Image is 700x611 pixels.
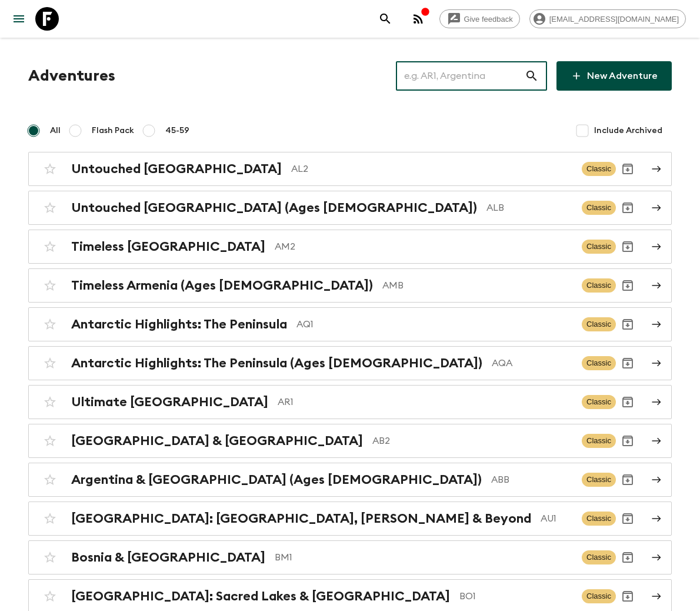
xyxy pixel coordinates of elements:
span: Classic [582,395,616,409]
h2: Timeless [GEOGRAPHIC_DATA] [71,239,265,254]
a: New Adventure [556,61,672,91]
h2: Untouched [GEOGRAPHIC_DATA] [71,161,282,177]
button: Archive [616,274,639,297]
h1: Adventures [28,64,115,88]
button: Archive [616,313,639,336]
span: 45-59 [165,125,189,137]
a: Argentina & [GEOGRAPHIC_DATA] (Ages [DEMOGRAPHIC_DATA])ABBClassicArchive [28,463,672,497]
span: Classic [582,434,616,448]
span: Classic [582,512,616,526]
a: Bosnia & [GEOGRAPHIC_DATA]BM1ClassicArchive [28,540,672,575]
span: Classic [582,473,616,487]
h2: Antarctic Highlights: The Peninsula [71,317,287,332]
h2: Ultimate [GEOGRAPHIC_DATA] [71,394,268,410]
p: AU1 [541,512,572,526]
button: Archive [616,390,639,414]
h2: Timeless Armenia (Ages [DEMOGRAPHIC_DATA]) [71,278,373,293]
span: Classic [582,589,616,603]
a: Timeless [GEOGRAPHIC_DATA]AM2ClassicArchive [28,230,672,264]
a: Give feedback [439,9,520,28]
button: Archive [616,157,639,181]
span: Classic [582,356,616,370]
span: Classic [582,162,616,176]
button: Archive [616,235,639,258]
h2: Argentina & [GEOGRAPHIC_DATA] (Ages [DEMOGRAPHIC_DATA]) [71,472,482,487]
span: Classic [582,278,616,293]
a: Untouched [GEOGRAPHIC_DATA] (Ages [DEMOGRAPHIC_DATA])ALBClassicArchive [28,191,672,225]
a: Antarctic Highlights: The Peninsula (Ages [DEMOGRAPHIC_DATA])AQAClassicArchive [28,346,672,380]
p: AQA [492,356,572,370]
p: ALB [486,201,572,215]
button: Archive [616,429,639,453]
a: Timeless Armenia (Ages [DEMOGRAPHIC_DATA])AMBClassicArchive [28,268,672,303]
span: All [50,125,61,137]
div: [EMAIL_ADDRESS][DOMAIN_NAME] [529,9,686,28]
button: Archive [616,468,639,492]
button: Archive [616,351,639,375]
p: AR1 [278,395,572,409]
p: AQ1 [296,317,572,331]
button: Archive [616,196,639,220]
button: Archive [616,546,639,569]
h2: Bosnia & [GEOGRAPHIC_DATA] [71,550,265,565]
span: [EMAIL_ADDRESS][DOMAIN_NAME] [543,15,685,24]
p: AB2 [372,434,572,448]
button: Archive [616,507,639,530]
p: BO1 [459,589,572,603]
span: Classic [582,240,616,254]
h2: [GEOGRAPHIC_DATA]: Sacred Lakes & [GEOGRAPHIC_DATA] [71,589,450,604]
button: Archive [616,585,639,608]
a: [GEOGRAPHIC_DATA] & [GEOGRAPHIC_DATA]AB2ClassicArchive [28,424,672,458]
h2: [GEOGRAPHIC_DATA]: [GEOGRAPHIC_DATA], [PERSON_NAME] & Beyond [71,511,531,526]
button: search adventures [374,7,397,31]
span: Give feedback [458,15,519,24]
button: menu [7,7,31,31]
span: Classic [582,550,616,564]
span: Classic [582,317,616,331]
h2: Antarctic Highlights: The Peninsula (Ages [DEMOGRAPHIC_DATA]) [71,356,482,371]
span: Include Archived [594,125,662,137]
a: [GEOGRAPHIC_DATA]: [GEOGRAPHIC_DATA], [PERSON_NAME] & BeyondAU1ClassicArchive [28,502,672,536]
span: Classic [582,201,616,215]
a: Ultimate [GEOGRAPHIC_DATA]AR1ClassicArchive [28,385,672,419]
h2: Untouched [GEOGRAPHIC_DATA] (Ages [DEMOGRAPHIC_DATA]) [71,200,477,215]
p: AMB [382,278,572,293]
h2: [GEOGRAPHIC_DATA] & [GEOGRAPHIC_DATA] [71,433,363,449]
p: BM1 [275,550,572,564]
p: ABB [491,473,572,487]
p: AM2 [275,240,572,254]
span: Flash Pack [92,125,134,137]
a: Antarctic Highlights: The PeninsulaAQ1ClassicArchive [28,307,672,341]
p: AL2 [291,162,572,176]
a: Untouched [GEOGRAPHIC_DATA]AL2ClassicArchive [28,152,672,186]
input: e.g. AR1, Argentina [396,59,525,92]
